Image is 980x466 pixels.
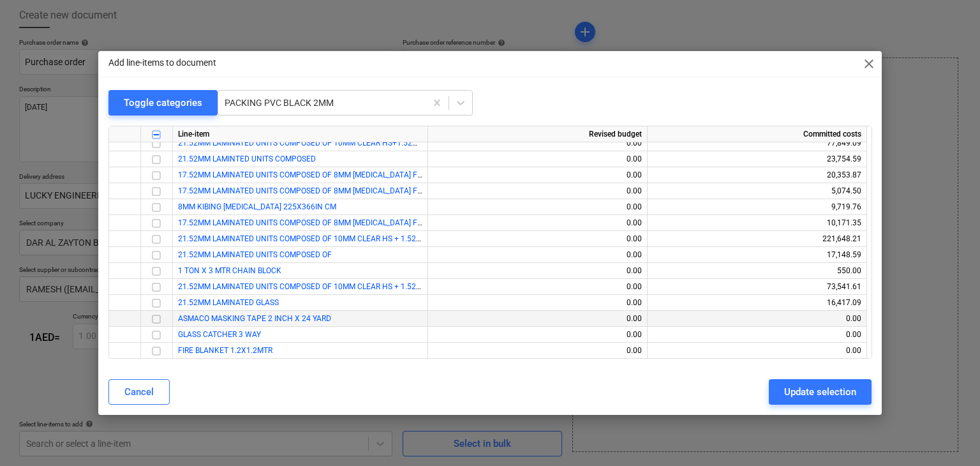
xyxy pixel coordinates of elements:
[648,126,867,142] div: Committed costs
[433,231,642,247] div: 0.00
[178,186,583,195] a: 17.52MM LAMINATED UNITS COMPOSED OF 8MM [MEDICAL_DATA] FT 1.52MM CLEAR PVB 8MM [MEDICAL_DATA] FT
[178,314,331,323] a: ASMACO MASKING TAPE 2 INCH X 24 YARD
[653,343,861,359] div: 0.00
[653,327,861,343] div: 0.00
[653,151,861,167] div: 23,754.59
[653,311,861,327] div: 0.00
[108,379,170,405] button: Cancel
[653,279,861,295] div: 73,541.61
[653,263,861,279] div: 550.00
[433,311,642,327] div: 0.00
[653,183,861,199] div: 5,074.50
[428,126,648,142] div: Revised budget
[433,279,642,295] div: 0.00
[433,247,642,263] div: 0.00
[784,384,856,400] div: Update selection
[178,298,279,307] a: 21.52MM LAMINATED GLASS
[769,379,872,405] button: Update selection
[433,183,642,199] div: 0.00
[433,295,642,311] div: 0.00
[433,263,642,279] div: 0.00
[653,295,861,311] div: 16,417.09
[178,202,336,211] a: 8MM KIBING [MEDICAL_DATA] 225X366IN CM
[653,215,861,231] div: 10,171.35
[178,170,584,179] span: 17.52MM LAMINATED UNITS COMPOSED OF 8MM LOW IRON FT, 1.52MM CLEAR PVB 8MM LOW IRON FT
[433,343,642,359] div: 0.00
[124,94,202,111] div: Toggle categories
[433,215,642,231] div: 0.00
[178,346,272,355] a: FIRE BLANKET 1.2X1.2MTR
[433,167,642,183] div: 0.00
[178,202,336,211] span: 8MM KIBING LOW IRON 225X366IN CM
[173,126,428,142] div: Line-item
[124,384,154,400] div: Cancel
[178,218,746,227] span: 17.52MM LAMINATED UNITS COMPOSED OF 8MM LOW IRON FT+1.52MM CLEAR PVB+8MM LOW IRON FT WITH ALL POL...
[861,56,877,71] span: close
[178,218,746,227] a: 17.52MM LAMINATED UNITS COMPOSED OF 8MM [MEDICAL_DATA] FT+1.52MM CLEAR PVB+8MM [MEDICAL_DATA] FT ...
[178,330,261,339] a: GLASS CATCHER 3 WAY
[653,231,861,247] div: 221,648.21
[653,167,861,183] div: 20,353.87
[178,250,332,259] a: 21.52MM LAMINATED UNITS COMPOSED OF
[653,247,861,263] div: 17,148.59
[433,135,642,151] div: 0.00
[108,90,218,116] button: Toggle categories
[178,186,583,195] span: 17.52MM LAMINATED UNITS COMPOSED OF 8MM LOW IRON FT 1.52MM CLEAR PVB 8MM LOW IRON FT
[433,199,642,215] div: 0.00
[653,135,861,151] div: 77,849.09
[433,151,642,167] div: 0.00
[178,266,281,275] a: 1 TON X 3 MTR CHAIN BLOCK
[178,139,628,147] a: 21.52MM LAMINATED UNITS COMPOSED OF 10MM CLEAR HS+1.52MM CLEAR PVB+10MM CLEAR HS WITH 2 HEIGHTS P...
[108,56,216,70] p: Add line-items to document
[178,282,638,291] a: 21.52MM LAMINATED UNITS COMPOSED OF 10MM CLEAR HS + 1.52MM CLEAR PVB + 10 MM CLEAR HS WITH 2 HEIG...
[178,154,316,163] a: 21.52MM LAMINTED UNITS COMPOSED
[433,327,642,343] div: 0.00
[916,405,980,466] iframe: Chat Widget
[653,199,861,215] div: 9,719.76
[178,170,584,179] a: 17.52MM LAMINATED UNITS COMPOSED OF 8MM [MEDICAL_DATA] FT, 1.52MM CLEAR PVB 8MM [MEDICAL_DATA] FT
[178,234,537,243] a: 21.52MM LAMINATED UNITS COMPOSED OF 10MM CLEAR HS + 1.52MM CLEAR PVB + 10MM CLEAR HS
